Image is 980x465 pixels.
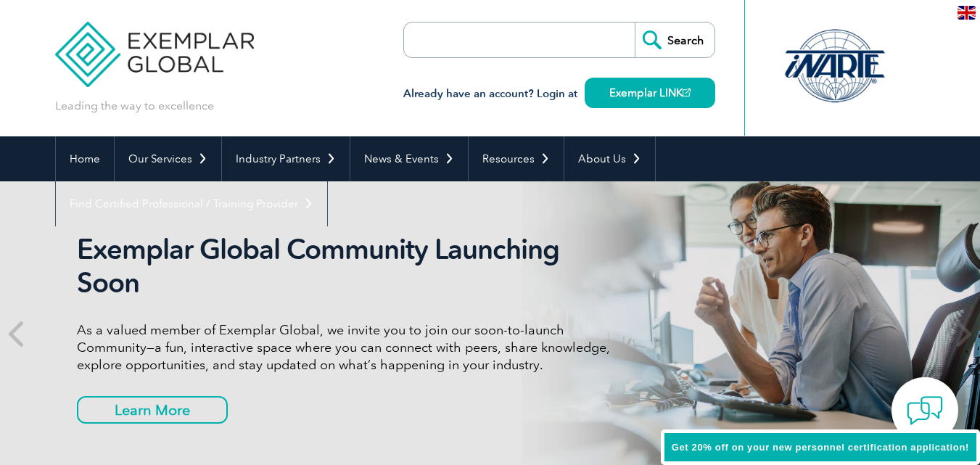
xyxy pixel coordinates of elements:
[56,136,114,181] a: Home
[222,136,350,181] a: Industry Partners
[56,181,327,226] a: Find Certified Professional / Training Provider
[403,85,715,103] h3: Already have an account? Login at
[350,136,468,181] a: News & Events
[77,321,621,374] p: As a valued member of Exemplar Global, we invite you to join our soon-to-launch Community—a fun, ...
[907,392,943,429] img: contact-chat.png
[469,136,564,181] a: Resources
[672,442,969,453] span: Get 20% off on your new personnel certification application!
[635,22,715,57] input: Search
[77,396,228,424] a: Learn More
[958,6,976,20] img: en
[683,89,691,96] img: open_square.png
[115,136,221,181] a: Our Services
[564,136,655,181] a: About Us
[585,78,715,108] a: Exemplar LINK
[55,98,214,114] p: Leading the way to excellence
[77,233,621,300] h2: Exemplar Global Community Launching Soon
